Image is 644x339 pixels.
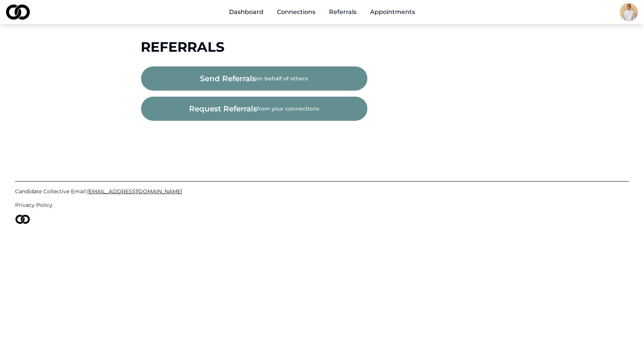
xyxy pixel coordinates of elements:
a: Candidate Collective Email:[EMAIL_ADDRESS][DOMAIN_NAME] [15,188,629,195]
a: Connections [271,5,321,20]
span: request referrals [189,103,257,114]
button: request referralsfrom your connections [141,97,367,121]
img: logo [15,215,30,224]
a: Privacy Policy [15,201,629,209]
a: request referralsfrom your connections [141,106,367,113]
span: send referrals [200,73,256,84]
a: Dashboard [223,5,269,20]
button: send referralson behalf of others [141,66,367,91]
nav: Main [223,5,421,20]
span: Referrals [141,39,225,55]
span: [EMAIL_ADDRESS][DOMAIN_NAME] [87,188,182,195]
a: Appointments [364,5,421,20]
a: Referrals [323,5,363,20]
img: bffa561e-f1cc-4132-95de-5a114fb72d3f-1626891705534-profile_picture.jpg [620,3,638,21]
a: send referralson behalf of others [141,76,367,83]
img: logo [6,5,30,20]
